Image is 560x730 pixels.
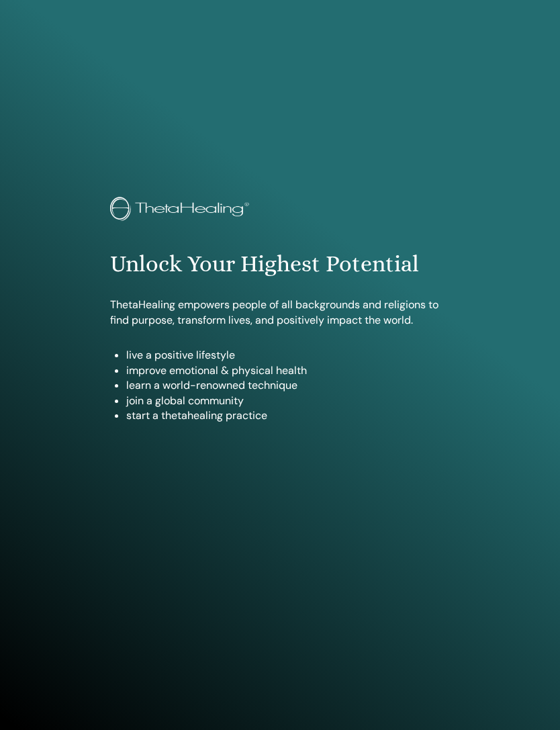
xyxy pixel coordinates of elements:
p: ThetaHealing empowers people of all backgrounds and religions to find purpose, transform lives, a... [110,298,450,328]
li: live a positive lifestyle [126,348,450,363]
li: start a thetahealing practice [126,408,450,423]
h1: Unlock Your Highest Potential [110,250,450,278]
li: learn a world-renowned technique [126,378,450,393]
li: improve emotional & physical health [126,363,450,378]
li: join a global community [126,394,450,408]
